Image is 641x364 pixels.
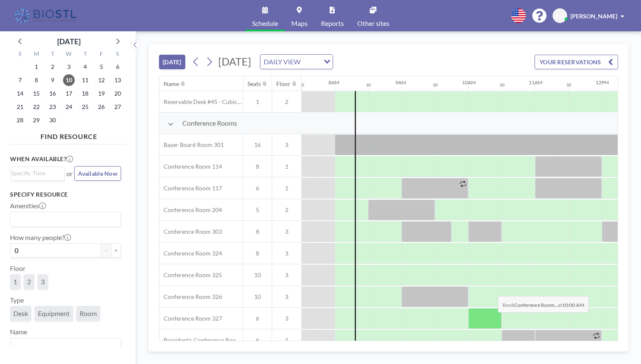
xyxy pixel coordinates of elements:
[272,141,301,149] span: 3
[498,296,589,313] span: Book at
[93,49,109,60] div: F
[272,293,301,301] span: 3
[570,13,617,20] span: [PERSON_NAME]
[10,328,27,336] label: Name
[14,114,26,126] span: Sunday, September 28, 2025
[79,101,91,113] span: Thursday, September 25, 2025
[112,88,124,99] span: Saturday, September 20, 2025
[243,315,272,322] span: 6
[10,264,25,273] label: Floor
[366,82,371,88] div: 30
[57,35,81,47] div: [DATE]
[109,49,126,60] div: S
[101,243,111,258] button: -
[556,12,564,20] span: PD
[260,55,333,69] div: Search for option
[243,271,272,279] span: 10
[159,206,222,214] span: Conference Room 204
[112,61,124,73] span: Saturday, September 6, 2025
[243,206,272,214] span: 5
[159,336,243,344] span: President's Conference Room - 109
[66,169,73,178] span: or
[10,338,121,352] div: Search for option
[462,79,476,86] div: 10AM
[243,336,272,344] span: 6
[182,119,237,127] span: Conference Rooms
[159,293,222,301] span: Conference Room 326
[328,79,339,86] div: 8AM
[14,101,26,113] span: Sunday, September 21, 2025
[13,278,17,286] span: 1
[14,88,26,99] span: Sunday, September 14, 2025
[13,8,80,24] img: organization-logo
[535,55,618,69] button: YOUR RESERVATIONS
[80,309,97,318] span: Room
[79,88,91,99] span: Thursday, September 18, 2025
[30,74,42,86] span: Monday, September 8, 2025
[272,336,301,344] span: 1
[12,49,28,60] div: S
[243,293,272,301] span: 10
[10,191,121,198] h3: Specify resource
[13,309,28,318] span: Desk
[299,82,304,88] div: 30
[30,61,42,73] span: Monday, September 1, 2025
[63,88,75,99] span: Wednesday, September 17, 2025
[61,49,77,60] div: W
[303,56,319,67] input: Search for option
[10,233,71,242] label: How many people?
[74,166,121,181] button: Available Now
[272,98,301,106] span: 2
[45,49,61,60] div: T
[38,309,70,318] span: Equipment
[47,101,58,113] span: Tuesday, September 23, 2025
[78,170,117,177] span: Available Now
[272,271,301,279] span: 3
[500,82,505,88] div: 30
[272,206,301,214] span: 2
[11,169,60,178] input: Search for option
[262,56,302,67] span: DAILY VIEW
[159,315,222,322] span: Conference Room 327
[357,20,389,27] span: Other sites
[272,185,301,192] span: 1
[79,74,91,86] span: Thursday, September 11, 2025
[63,74,75,86] span: Wednesday, September 10, 2025
[243,185,272,192] span: 6
[96,88,107,99] span: Friday, September 19, 2025
[159,250,222,257] span: Conference Room 324
[218,55,251,68] span: [DATE]
[272,163,301,170] span: 1
[243,228,272,235] span: 8
[79,61,91,73] span: Thursday, September 4, 2025
[291,20,308,27] span: Maps
[159,98,243,106] span: Reservable Desk #45 - Cubicle Area (Office 206)
[47,88,58,99] span: Tuesday, September 16, 2025
[77,49,93,60] div: T
[243,141,272,149] span: 16
[159,141,224,149] span: Bayer Board Room 301
[321,20,344,27] span: Reports
[243,98,272,106] span: 1
[272,228,301,235] span: 3
[10,212,121,226] div: Search for option
[566,82,571,88] div: 30
[247,80,261,88] div: Seats
[159,228,222,235] span: Conference Room 303
[111,243,121,258] button: +
[96,61,107,73] span: Friday, September 5, 2025
[164,80,179,88] div: Name
[10,202,46,210] label: Amenities
[27,278,31,286] span: 2
[529,79,543,86] div: 11AM
[96,101,107,113] span: Friday, September 26, 2025
[395,79,406,86] div: 9AM
[11,340,116,351] input: Search for option
[30,88,42,99] span: Monday, September 15, 2025
[112,74,124,86] span: Saturday, September 13, 2025
[243,250,272,257] span: 8
[252,20,278,27] span: Schedule
[47,114,58,126] span: Tuesday, September 30, 2025
[41,278,45,286] span: 3
[14,74,26,86] span: Sunday, September 7, 2025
